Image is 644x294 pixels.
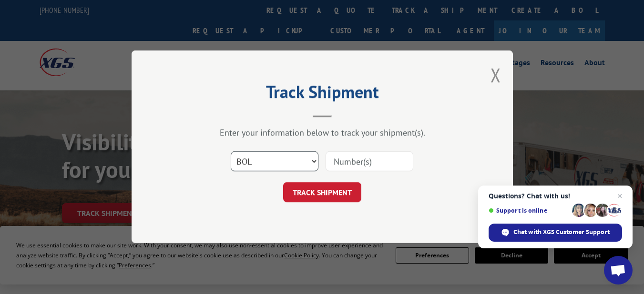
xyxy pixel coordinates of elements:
span: Chat with XGS Customer Support [513,228,610,236]
div: Open chat [604,256,633,284]
span: Questions? Chat with us! [489,192,622,200]
span: Close chat [614,190,625,202]
button: TRACK SHIPMENT [283,183,361,203]
span: Support is online [489,207,569,214]
button: Close modal [491,62,501,88]
div: Enter your information below to track your shipment(s). [179,127,465,138]
input: Number(s) [326,152,413,172]
div: Chat with XGS Customer Support [489,224,622,242]
h2: Track Shipment [179,85,465,103]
